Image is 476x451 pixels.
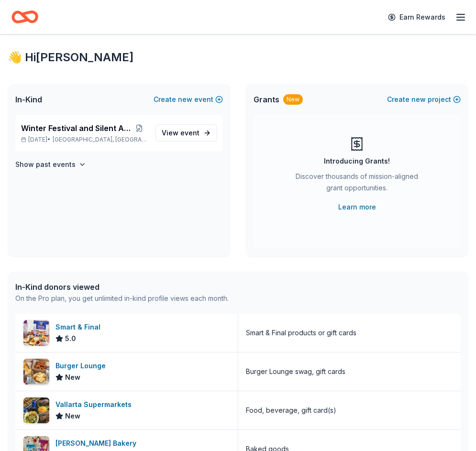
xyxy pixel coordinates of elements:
[246,405,336,416] div: Food, beverage, gift card(s)
[246,366,345,377] div: Burger Lounge swag, gift cards
[55,438,140,449] div: [PERSON_NAME] Bakery
[246,327,356,339] div: Smart & Final products or gift cards
[23,359,49,385] img: Image for Burger Lounge
[23,320,49,346] img: Image for Smart & Final
[178,94,192,105] span: new
[155,124,217,142] a: View event
[65,372,80,383] span: New
[23,397,49,423] img: Image for Vallarta Supermarkets
[283,94,303,105] div: New
[53,136,148,143] span: [GEOGRAPHIC_DATA], [GEOGRAPHIC_DATA]
[292,171,423,198] div: Discover thousands of mission-aligned grant opportunities.
[65,410,80,422] span: New
[11,6,38,28] a: Home
[162,127,199,139] span: View
[411,94,426,105] span: new
[154,94,223,105] button: Createnewevent
[21,136,148,143] p: [DATE] •
[382,9,451,26] a: Earn Rewards
[15,159,76,170] h4: Show past events
[254,94,279,105] span: Grants
[21,122,131,134] span: Winter Festival and Silent Auction
[55,360,110,372] div: Burger Lounge
[15,159,86,170] button: Show past events
[338,201,376,213] a: Learn more
[387,94,461,105] button: Createnewproject
[55,399,135,410] div: Vallarta Supermarkets
[8,50,468,65] div: 👋 Hi [PERSON_NAME]
[15,94,42,105] span: In-Kind
[15,281,229,293] div: In-Kind donors viewed
[180,129,199,137] span: event
[15,293,229,304] div: On the Pro plan, you get unlimited in-kind profile views each month.
[65,333,76,344] span: 5.0
[324,155,390,167] div: Introducing Grants!
[55,321,104,333] div: Smart & Final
